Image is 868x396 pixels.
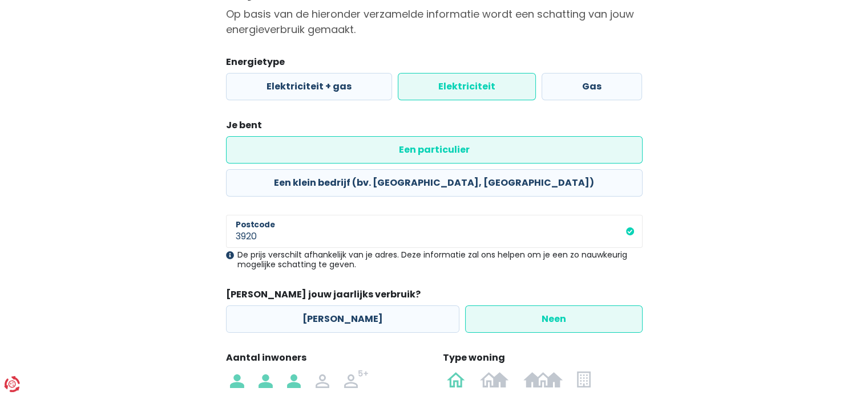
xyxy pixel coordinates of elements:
[465,305,643,333] label: Neen
[523,370,563,388] img: Gesloten bebouwing
[577,370,590,388] img: Appartement
[447,370,465,388] img: Open bebouwing
[226,250,643,270] div: De prijs verschilt afhankelijk van je adres. Deze informatie zal ons helpen om je een zo nauwkeur...
[226,119,643,136] legend: Je bent
[398,73,536,100] label: Elektriciteit
[226,305,459,333] label: [PERSON_NAME]
[344,370,369,388] img: 5+ personen
[542,73,642,100] label: Gas
[443,351,643,369] legend: Type woning
[287,370,301,388] img: 3 personen
[226,169,643,197] label: Een klein bedrijf (bv. [GEOGRAPHIC_DATA], [GEOGRAPHIC_DATA])
[226,6,643,37] p: Op basis van de hieronder verzamelde informatie wordt een schatting van jouw energieverbruik gema...
[259,370,272,388] img: 2 personen
[316,370,329,388] img: 4 personen
[226,136,643,164] label: Een particulier
[226,215,643,248] input: 1000
[480,370,508,388] img: Halfopen bebouwing
[230,370,244,388] img: 1 persoon
[226,73,392,100] label: Elektriciteit + gas
[226,351,426,369] legend: Aantal inwoners
[226,55,643,73] legend: Energietype
[226,288,643,305] legend: [PERSON_NAME] jouw jaarlijks verbruik?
